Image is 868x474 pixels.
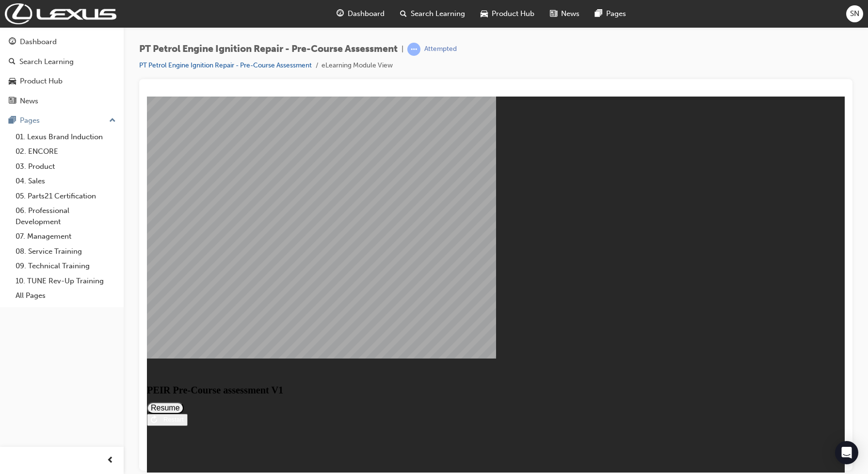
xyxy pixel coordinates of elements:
img: Trak [5,3,116,24]
span: news-icon [550,8,557,20]
button: SN [846,5,863,22]
li: eLearning Module View [321,60,393,71]
div: Open Intercom Messenger [835,441,858,464]
a: 06. Professional Development [12,203,120,229]
a: 08. Service Training [12,244,120,259]
a: News [4,92,120,110]
div: Search Learning [19,56,74,67]
a: car-iconProduct Hub [473,4,542,24]
button: DashboardSearch LearningProduct HubNews [4,31,120,112]
span: Pages [606,8,626,19]
span: News [561,8,579,19]
a: pages-iconPages [587,4,634,24]
a: 05. Parts21 Certification [12,189,120,204]
a: Dashboard [4,33,120,51]
div: News [20,96,38,107]
a: PT Petrol Engine Ignition Repair - Pre-Course Assessment [139,61,312,69]
span: up-icon [109,114,116,127]
span: Product Hub [492,8,534,19]
span: news-icon [9,97,16,106]
a: 07. Management [12,229,120,244]
a: 03. Product [12,159,120,174]
a: search-iconSearch Learning [392,4,473,24]
a: All Pages [12,288,120,303]
span: search-icon [9,58,16,66]
div: Pages [20,115,40,126]
a: 09. Technical Training [12,259,120,274]
span: car-icon [481,8,488,20]
span: Search Learning [411,8,465,19]
a: guage-iconDashboard [329,4,392,24]
a: Search Learning [4,53,120,71]
a: 10. TUNE Rev-Up Training [12,274,120,289]
div: Product Hub [20,76,63,87]
span: Dashboard [348,8,385,19]
span: PT Petrol Engine Ignition Repair - Pre-Course Assessment [139,44,398,55]
span: guage-icon [9,38,16,47]
span: | [402,44,403,55]
div: Dashboard [20,36,57,48]
div: Attempted [424,45,457,54]
span: learningRecordVerb_ATTEMPT-icon [407,43,420,56]
a: 02. ENCORE [12,144,120,159]
button: Pages [4,112,120,130]
a: 04. Sales [12,174,120,189]
span: SN [850,8,859,19]
span: search-icon [400,8,407,20]
span: guage-icon [337,8,344,20]
span: prev-icon [107,455,114,467]
a: 01. Lexus Brand Induction [12,130,120,145]
a: Product Hub [4,72,120,90]
span: car-icon [9,77,16,86]
span: pages-icon [9,116,16,125]
span: pages-icon [595,8,602,20]
a: news-iconNews [542,4,587,24]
